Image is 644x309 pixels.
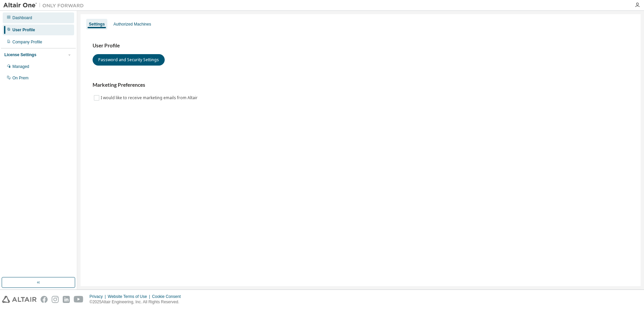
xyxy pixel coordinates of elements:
div: Settings [89,22,105,27]
div: On Prem [12,75,29,81]
div: Authorized Machines [113,22,151,27]
div: License Settings [4,52,36,57]
h3: Marketing Preferences [93,82,629,88]
label: I would like to receive marketing emails from Altair [101,94,199,102]
div: Website Terms of Use [108,294,152,299]
button: Password and Security Settings [93,54,165,66]
img: linkedin.svg [63,296,70,303]
div: Privacy [90,294,108,299]
img: instagram.svg [52,296,59,303]
div: Dashboard [12,15,32,21]
img: facebook.svg [41,296,48,303]
div: User Profile [12,27,35,33]
div: Cookie Consent [152,294,184,299]
img: youtube.svg [74,296,84,303]
h3: User Profile [93,42,629,49]
div: Company Profile [12,39,42,45]
div: Managed [12,64,29,69]
img: Altair One [3,2,87,9]
p: © 2025 Altair Engineering, Inc. All Rights Reserved. [90,299,185,305]
img: altair_logo.svg [2,296,37,303]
